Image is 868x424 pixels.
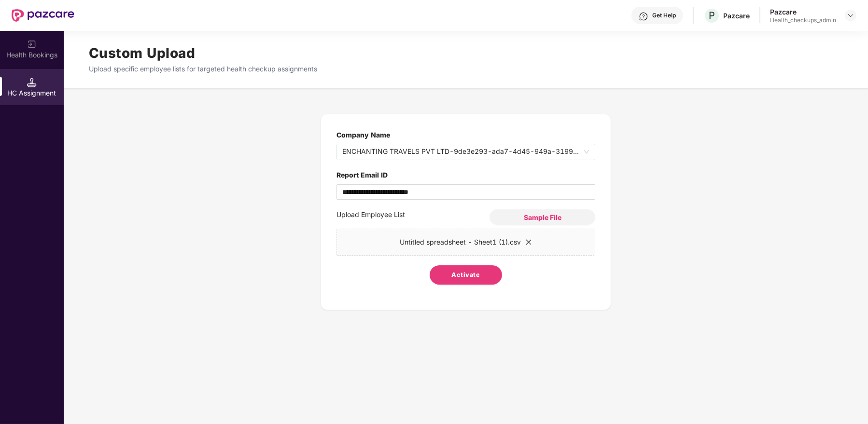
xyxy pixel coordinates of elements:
[337,229,595,255] span: Untitled spreadsheet - Sheet1 (1).csvclose
[639,12,648,21] img: svg+xml;base64,PHN2ZyBpZD0iSGVscC0zMngzMiIgeG1sbnM9Imh0dHA6Ly93d3cudzMub3JnLzIwMDAvc3ZnIiB3aWR0aD...
[452,270,480,280] span: Activate
[525,239,532,246] span: close
[336,209,490,225] label: Upload Employee List
[723,11,750,20] div: Pazcare
[89,42,843,64] h1: Custom Upload
[770,7,836,16] div: Pazcare
[12,9,74,22] img: New Pazcare Logo
[584,149,589,155] span: close-circle
[490,209,595,225] button: Sample File
[342,144,589,160] span: ENCHANTING TRAVELS PVT LTD - 9de3e293-ada7-4d45-949a-3199df661d99
[27,40,37,49] img: svg+xml;base64,PHN2ZyB3aWR0aD0iMjAiIGhlaWdodD0iMjAiIHZpZXdCb3g9IjAgMCAyMCAyMCIgZmlsbD0ibm9uZSIgeG...
[770,16,836,24] div: Health_checkups_admin
[847,12,854,19] img: svg+xml;base64,PHN2ZyBpZD0iRHJvcGRvd24tMzJ4MzIiIHhtbG5zPSJodHRwOi8vd3d3LnczLm9yZy8yMDAwL3N2ZyIgd2...
[524,213,561,222] span: Sample File
[652,12,676,19] div: Get Help
[27,78,37,87] img: svg+xml;base64,PHN2ZyB3aWR0aD0iMTQuNSIgaGVpZ2h0PSIxNC41IiB2aWV3Qm94PSIwIDAgMTYgMTYiIGZpbGw9Im5vbm...
[430,265,502,285] button: Activate
[89,64,843,74] p: Upload specific employee lists for targeted health checkup assignments
[400,238,532,246] span: Untitled spreadsheet - Sheet1 (1).csv
[336,131,390,139] label: Company Name
[709,10,715,21] span: P
[336,170,595,180] label: Report Email ID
